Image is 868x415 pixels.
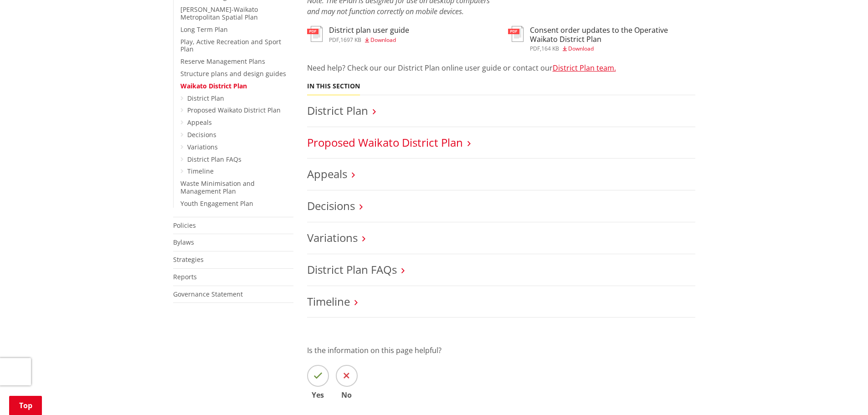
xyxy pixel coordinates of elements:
span: Yes [307,391,329,399]
h3: Consent order updates to the Operative Waikato District Plan [530,26,695,43]
a: Proposed Waikato District Plan [187,106,281,114]
a: Consent order updates to the Operative Waikato District Plan pdf,164 KB Download [508,26,695,51]
h5: In this section [307,82,360,90]
h3: District plan user guide [329,26,409,35]
p: Is the information on this page helpful? [307,345,695,356]
a: Long Term Plan [180,25,228,34]
span: 164 KB [541,45,559,52]
a: Waste Minimisation and Management Plan [180,179,255,195]
span: Download [568,45,594,52]
a: Decisions [307,198,355,213]
a: District Plan team. [553,63,616,73]
img: document-pdf.svg [307,26,323,42]
a: Governance Statement [173,290,243,298]
a: [PERSON_NAME]-Waikato Metropolitan Spatial Plan [180,5,258,21]
span: Download [370,36,396,44]
span: pdf [530,45,540,52]
a: District Plan [187,94,224,102]
a: District Plan FAQs [187,155,241,164]
span: No [336,391,358,399]
a: Bylaws [173,238,194,246]
p: Need help? Check our our District Plan online user guide or contact our [307,62,695,73]
a: Variations [187,143,218,151]
a: Timeline [307,294,350,309]
a: Appeals [307,166,347,181]
iframe: Messenger Launcher [826,377,859,410]
a: District Plan FAQs [307,262,397,277]
a: Proposed Waikato District Plan [307,135,463,150]
a: District Plan [307,103,368,118]
a: Reserve Management Plans [180,57,265,66]
a: Waikato District Plan [180,82,247,90]
a: Strategies [173,255,204,264]
a: Timeline [187,167,214,175]
a: Appeals [187,118,212,127]
a: Play, Active Recreation and Sport Plan [180,37,281,54]
a: Variations [307,230,358,245]
a: Top [9,396,42,415]
span: 1697 KB [340,36,361,44]
a: Reports [173,272,197,281]
div: , [530,46,695,51]
a: Policies [173,221,196,230]
img: document-pdf.svg [508,26,524,42]
a: Structure plans and design guides [180,69,286,78]
a: Youth Engagement Plan [180,199,253,208]
a: District plan user guide pdf,1697 KB Download [307,26,409,42]
span: pdf [329,36,339,44]
a: Decisions [187,130,216,139]
div: , [329,37,409,43]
